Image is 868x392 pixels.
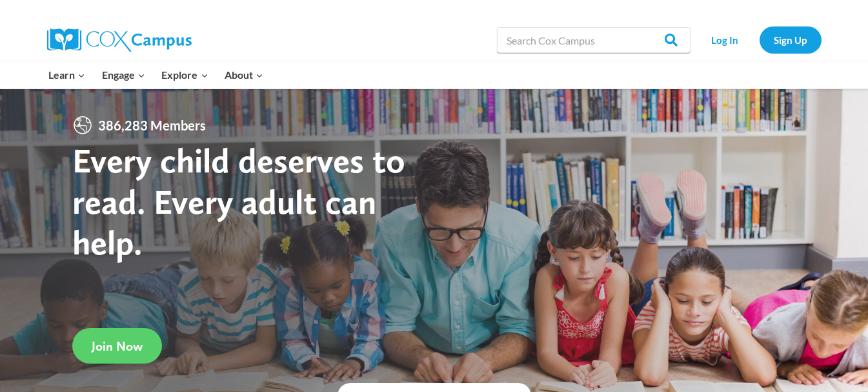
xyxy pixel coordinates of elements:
input: Search Cox Campus [497,27,691,53]
span: Join Now [92,338,143,354]
img: Cox Campus [47,28,192,52]
strong: Every child deserves to read. Every adult can help. [72,139,405,263]
span: About [225,67,263,83]
nav: Secondary Navigation [697,26,822,53]
span: Learn [48,67,85,83]
a: Sign Up [760,26,822,53]
span: Engage [102,67,145,83]
a: Log In [697,26,753,53]
nav: Primary Navigation [41,61,272,88]
span: 386,283 Members [93,115,211,136]
a: Join Now [72,328,162,364]
span: Explore [161,67,208,83]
